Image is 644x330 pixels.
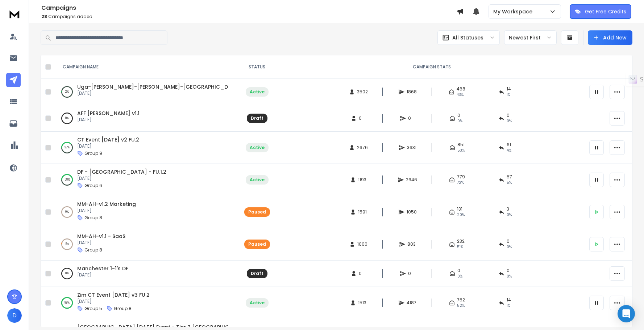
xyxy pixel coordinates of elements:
p: 0 % [65,270,69,277]
a: MM-AH-v1.1 - SaaS [77,233,125,240]
p: Get Free Credits [585,8,626,15]
p: My Workspace [493,8,535,15]
span: 0 [457,113,460,118]
img: logo [7,7,22,21]
span: 0 [359,271,366,276]
a: DF - [GEOGRAPHIC_DATA] - FU.1.2 [77,168,166,175]
div: Draft [251,271,263,276]
span: 51 % [457,244,463,250]
div: Paused [248,209,266,215]
div: Active [250,145,265,151]
span: 0 % [507,212,512,218]
p: [DATE] [77,299,150,304]
button: Add New [588,30,632,45]
span: 2646 [406,177,417,183]
span: 52 % [457,303,465,309]
span: 14 [507,297,511,303]
td: 2%Uga-[PERSON_NAME]-[PERSON_NAME]-[GEOGRAPHIC_DATA][DATE] [54,79,235,105]
a: MM-AH-v1.2 Marketing [77,200,136,208]
span: 468 [457,86,465,92]
span: 2676 [357,145,368,151]
span: 0 [457,268,460,274]
span: 1591 [358,209,367,215]
span: 3631 [407,145,416,151]
td: 0%Manchester 1-1's DF[DATE] [54,261,235,287]
th: STATUS [235,55,279,79]
p: [DATE] [77,175,166,181]
p: Group 8 [84,215,102,221]
button: D [7,308,22,323]
span: 72 % [457,180,464,186]
td: 5%MM-AH-v1.1 - SaaS[DATE]Group 8 [54,228,235,261]
span: 3 [507,206,509,212]
div: Active [250,300,265,306]
span: 57 [507,174,512,180]
span: 851 [457,142,465,148]
td: 0%MM-AH-v1.2 Marketing[DATE]Group 8 [54,196,235,228]
p: Group 5 [84,306,102,312]
span: 752 [457,297,465,303]
p: 0 % [65,115,69,122]
span: 3502 [357,89,368,95]
span: 0 [507,238,510,244]
span: 0 [408,115,415,121]
div: Active [250,177,265,183]
span: 1050 [407,209,417,215]
span: 0 [359,115,366,121]
p: 58 % [65,176,70,183]
p: 98 % [65,299,70,306]
span: 0 [408,271,415,276]
span: 53 % [457,148,465,153]
td: 58%DF - [GEOGRAPHIC_DATA] - FU.1.2[DATE]Group 6 [54,164,235,196]
span: 803 [407,241,416,247]
span: 4 % [507,148,511,153]
p: 37 % [65,144,70,151]
span: 43 % [457,92,464,98]
span: Uga-[PERSON_NAME]-[PERSON_NAME]-[GEOGRAPHIC_DATA] [77,83,241,90]
span: 0 [507,268,510,274]
p: 5 % [65,241,69,248]
p: [DATE] [77,240,125,246]
td: 98%Zim CT Event [DATE] v3 FU.2[DATE]Group 5Group 8 [54,287,235,319]
span: 1000 [357,241,367,247]
a: Zim CT Event [DATE] v3 FU.2 [77,291,150,299]
p: 2 % [65,88,69,96]
span: 0% [507,118,512,124]
a: AFF [PERSON_NAME] v1.1 [77,110,140,117]
span: 0 % [507,244,512,250]
span: 779 [457,174,465,180]
span: 20 % [457,212,465,218]
span: 5 % [507,180,512,186]
a: CT Event [DATE] v2 FU.2 [77,136,139,143]
div: Draft [251,115,263,121]
div: Open Intercom Messenger [618,305,635,322]
span: 0% [457,118,462,124]
div: Paused [248,241,266,247]
p: 0 % [65,208,69,216]
span: 131 [457,206,462,212]
td: 37%CT Event [DATE] v2 FU.2[DATE]Group 9 [54,132,235,164]
span: 1 % [507,303,510,309]
p: Group 8 [84,247,102,253]
a: Manchester 1-1's DF [77,265,128,272]
p: [DATE] [77,208,136,213]
span: 1193 [358,177,366,183]
p: Campaigns added [41,14,457,20]
button: Newest First [504,30,557,45]
p: [DATE] [77,272,128,278]
div: Active [250,89,265,95]
span: 1868 [407,89,417,95]
td: 0%AFF [PERSON_NAME] v1.1[DATE] [54,105,235,132]
span: 4187 [407,300,416,306]
button: Get Free Credits [570,4,631,19]
th: CAMPAIGN STATS [279,55,585,79]
p: [DATE] [77,90,228,96]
